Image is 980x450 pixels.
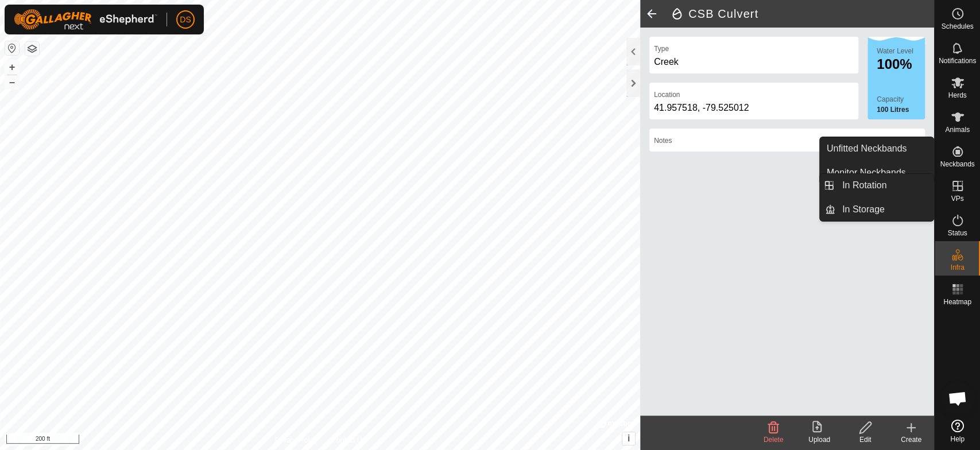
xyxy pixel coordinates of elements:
[820,161,933,184] a: Monitor Neckbands
[835,198,933,221] a: In Storage
[951,195,963,202] span: VPs
[654,44,669,54] label: Type
[940,381,975,416] div: Open chat
[935,415,980,447] a: Help
[331,435,365,445] a: Contact Us
[945,126,970,133] span: Animals
[764,436,784,444] span: Delete
[939,57,976,64] span: Notifications
[670,7,934,21] h2: CSB Culvert
[948,92,966,99] span: Herds
[5,60,19,74] button: +
[827,166,906,180] span: Monitor Neckbands
[654,90,680,100] label: Location
[14,9,157,30] img: Gallagher Logo
[820,198,933,221] li: In Storage
[274,435,317,445] a: Privacy Policy
[654,101,854,115] div: 41.957518, -79.525012
[950,436,964,443] span: Help
[943,298,971,305] span: Heatmap
[25,42,39,56] button: Map Layers
[877,104,925,115] label: 100 Litres
[622,432,635,445] button: i
[888,435,934,445] div: Create
[5,75,19,89] button: –
[820,137,933,160] a: Unfitted Neckbands
[842,435,888,445] div: Edit
[947,230,967,236] span: Status
[835,174,933,197] a: In Rotation
[842,203,885,216] span: In Storage
[941,23,973,30] span: Schedules
[827,142,907,156] span: Unfitted Neckbands
[950,264,964,271] span: Infra
[796,435,842,445] div: Upload
[627,433,630,443] span: i
[877,94,925,104] label: Capacity
[940,161,974,168] span: Neckbands
[654,55,854,69] div: Creek
[877,47,913,55] label: Water Level
[5,41,19,55] button: Reset Map
[820,174,933,197] li: In Rotation
[654,135,672,146] label: Notes
[180,14,191,26] span: DS
[842,179,886,192] span: In Rotation
[877,57,925,71] div: 100%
